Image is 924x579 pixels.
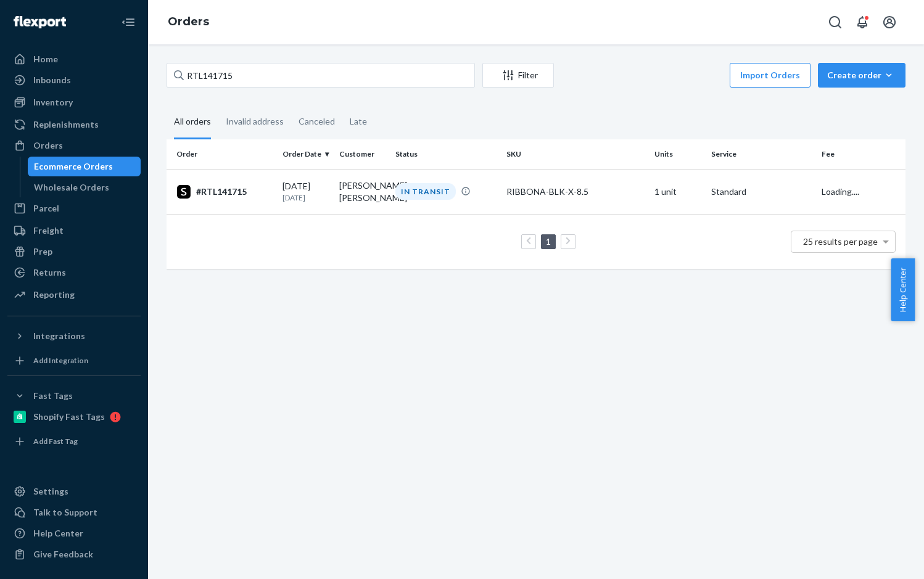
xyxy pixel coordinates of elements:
[299,105,335,138] div: Canceled
[730,63,811,88] button: Import Orders
[176,184,273,199] div: #RTL141715
[7,199,141,218] a: Parcel
[278,139,334,169] th: Order Date
[706,139,817,169] th: Service
[7,326,141,346] button: Integrations
[33,139,63,152] div: Orders
[33,548,93,561] div: Give Feedback
[7,386,141,406] button: Fast Tags
[33,245,52,258] div: Prep
[33,202,59,215] div: Parcel
[33,74,71,86] div: Inbounds
[283,180,329,203] div: [DATE]
[823,10,848,35] button: Open Search Box
[817,139,905,169] th: Fee
[33,485,68,498] div: Settings
[33,330,85,342] div: Integrations
[334,169,391,214] td: [PERSON_NAME] [PERSON_NAME]
[7,407,141,427] a: Shopify Fast Tags
[158,4,219,40] ol: breadcrumbs
[33,266,66,279] div: Returns
[167,139,278,169] th: Order
[827,69,896,81] div: Create order
[33,436,78,446] div: Add Fast Tag
[33,118,99,131] div: Replenishments
[891,258,915,321] button: Help Center
[7,49,141,69] a: Home
[33,53,58,65] div: Home
[7,136,141,155] a: Orders
[7,263,141,282] a: Returns
[33,411,105,423] div: Shopify Fast Tags
[28,157,141,176] a: Ecommerce Orders
[482,63,554,88] button: Filter
[7,285,141,305] a: Reporting
[168,15,209,28] a: Orders
[33,96,73,109] div: Inventory
[7,115,141,134] a: Replenishments
[7,70,141,90] a: Inbounds
[28,178,141,197] a: Wholesale Orders
[543,236,553,247] a: Page 1 is your current page
[14,16,66,28] img: Flexport logo
[7,221,141,240] a: Freight
[395,183,456,200] div: IN TRANSIT
[817,169,905,214] td: Loading....
[34,160,113,173] div: Ecommerce Orders
[877,10,902,35] button: Open account menu
[7,351,141,371] a: Add Integration
[650,169,706,214] td: 1 unit
[483,69,553,81] div: Filter
[33,506,97,519] div: Talk to Support
[506,186,645,198] div: RIBBONA-BLK-X-8.5
[501,139,650,169] th: SKU
[818,63,905,88] button: Create order
[174,105,211,139] div: All orders
[283,192,329,203] p: [DATE]
[7,242,141,261] a: Prep
[390,139,501,169] th: Status
[850,10,875,35] button: Open notifications
[33,390,73,402] div: Fast Tags
[7,503,141,522] a: Talk to Support
[226,105,284,138] div: Invalid address
[7,432,141,451] a: Add Fast Tag
[33,224,64,237] div: Freight
[711,186,812,198] p: Standard
[339,149,386,159] div: Customer
[350,105,367,138] div: Late
[33,527,83,540] div: Help Center
[33,355,88,366] div: Add Integration
[7,544,141,564] button: Give Feedback
[7,524,141,543] a: Help Center
[803,236,878,247] span: 25 results per page
[650,139,706,169] th: Units
[33,289,75,301] div: Reporting
[167,63,475,88] input: Search orders
[7,92,141,112] a: Inventory
[116,10,141,35] button: Close Navigation
[34,181,109,194] div: Wholesale Orders
[7,482,141,501] a: Settings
